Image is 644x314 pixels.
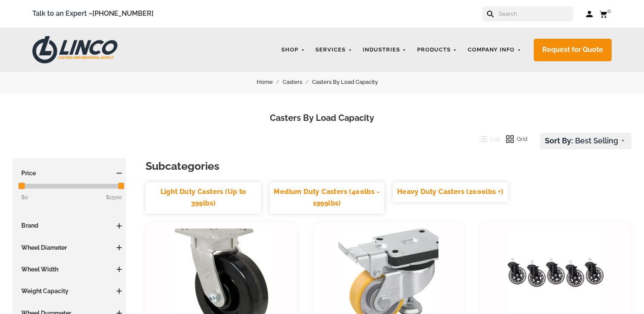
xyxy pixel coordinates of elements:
[393,182,508,202] a: Heavy Duty Casters (2000lbs +)
[92,9,154,17] a: [PHONE_NUMBER]
[269,182,384,213] a: Medium Duty Casters (400lbs - 1999lbs)
[13,112,631,124] h1: Casters By Load Capacity
[17,265,122,274] h3: Wheel Width
[21,194,28,200] span: $0
[586,10,593,18] a: Log in
[283,77,312,87] a: Casters
[413,42,461,58] a: Products
[146,158,631,174] h3: Subcategories
[106,193,122,202] span: $1500
[473,133,500,146] button: List
[464,42,526,58] a: Company Info
[32,36,117,63] img: LINCO CASTERS & INDUSTRIAL SUPPLY
[32,8,154,20] span: Talk to an Expert –
[17,169,122,177] h3: Price
[498,6,573,21] input: Search
[534,39,612,61] a: Request for Quote
[311,42,356,58] a: Services
[146,182,260,213] a: Light Duty Casters (Up to 399lbs)
[358,42,411,58] a: Industries
[17,221,122,230] h3: Brand
[17,243,122,252] h3: Wheel Diameter
[599,9,612,19] a: 0
[277,42,309,58] a: Shop
[607,8,611,14] span: 0
[17,287,122,295] h3: Weight Capacity
[257,77,283,87] a: Home
[312,77,388,87] a: Casters By Load Capacity
[500,133,528,146] button: Grid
